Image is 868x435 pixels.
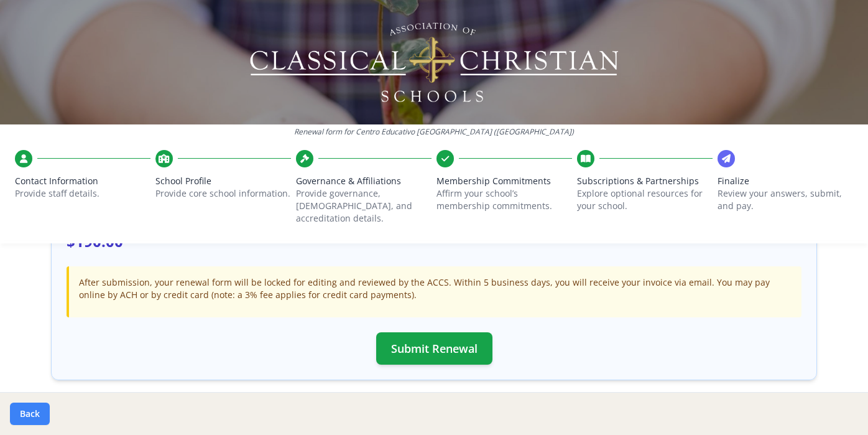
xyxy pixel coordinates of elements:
span: Subscriptions & Partnerships [577,175,713,187]
p: Provide staff details. [15,187,150,200]
span: School Profile [155,175,291,187]
span: Governance & Affiliations [296,175,432,187]
button: Back [10,403,50,425]
span: Contact Information [15,175,150,187]
span: Membership Commitments [436,175,572,187]
p: Provide core school information. [155,187,291,200]
p: Provide governance, [DEMOGRAPHIC_DATA], and accreditation details. [296,187,432,225]
p: After submission, your renewal form will be locked for editing and reviewed by the ACCS. Within 5... [79,276,792,301]
img: Logo [248,19,621,106]
p: Explore optional resources for your school. [577,187,713,212]
p: Affirm your school’s membership commitments. [436,187,572,212]
p: Review your answers, submit, and pay. [718,187,853,212]
span: Finalize [718,175,853,187]
button: Submit Renewal [376,332,492,365]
